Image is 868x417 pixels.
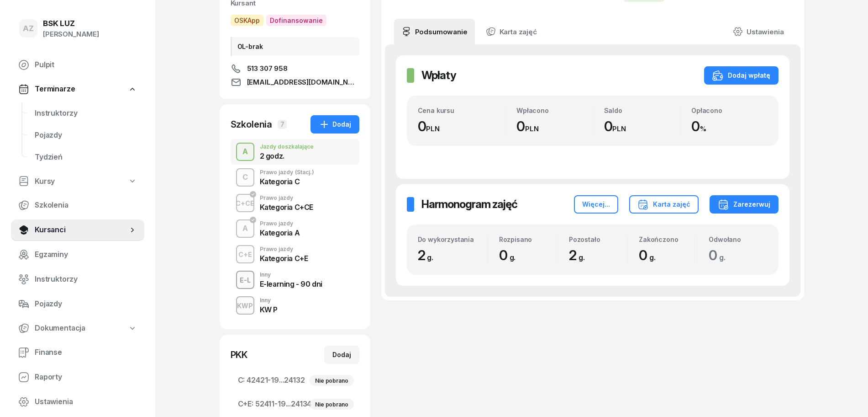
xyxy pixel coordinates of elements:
[260,203,313,211] div: Kategoria C+CE
[612,124,626,133] small: PLN
[709,235,767,243] div: Odwołano
[499,247,521,263] span: 0
[260,255,308,262] div: Kategoria C+E
[35,199,137,211] span: Szkolenia
[516,118,593,135] div: 0
[260,152,314,160] div: 2 godz.
[260,195,313,201] div: Prawo jazdy
[479,19,544,44] a: Karta zajęć
[35,396,137,408] span: Ustawienia
[231,77,359,88] a: [EMAIL_ADDRESS][DOMAIN_NAME]
[310,399,353,410] div: Nie pobrano
[639,235,697,243] div: Zakończono
[604,118,680,135] div: 0
[232,198,258,209] div: C+CE
[43,28,99,40] div: [PERSON_NAME]
[421,68,456,83] h2: Wpłaty
[704,66,779,85] button: Dodaj wpłatę
[712,70,770,81] div: Dodaj wpłatę
[238,374,245,386] span: C:
[324,346,359,364] button: Dodaj
[11,79,144,100] a: Terminarze
[421,197,517,212] h2: Harmonogram zajęć
[35,249,137,261] span: Egzaminy
[231,15,263,26] span: OSKApp
[35,107,137,119] span: Instruktorzy
[35,151,137,163] span: Tydzień
[11,293,144,315] a: Pojazdy
[604,107,680,114] div: Saldo
[332,349,351,360] div: Dodaj
[231,293,359,318] button: KWPInnyKW P
[718,199,770,210] div: Zarezerwuj
[239,221,252,236] div: A
[231,63,359,74] a: 513 307 958
[231,241,359,267] button: C+EPrawo jazdyKategoria C+E
[238,398,352,410] span: 52411-19...24134
[691,107,768,114] div: Opłacono
[231,37,359,56] div: OL-brak
[247,77,359,88] span: [EMAIL_ADDRESS][DOMAIN_NAME]
[236,143,254,161] button: A
[236,168,254,187] button: C
[11,244,144,266] a: Egzaminy
[235,249,256,260] div: C+E
[579,253,585,262] small: g.
[260,221,300,226] div: Prawo jazdy
[35,322,85,334] span: Dokumentacja
[260,306,278,313] div: KW P
[231,118,273,131] div: Szkolenia
[27,102,144,124] a: Instruktorzy
[35,371,137,383] span: Raporty
[260,144,314,150] div: Jazdy doszkalające
[260,272,322,278] div: Inny
[726,19,791,44] a: Ustawienia
[35,129,137,141] span: Pojazdy
[260,229,300,236] div: Kategoria A
[27,124,144,146] a: Pojazdy
[236,194,254,212] button: C+CE
[35,59,137,71] span: Pulpit
[35,273,137,285] span: Instruktorzy
[260,170,314,175] div: Prawo jazdy
[233,300,257,311] div: KWP
[231,348,248,361] div: PKK
[11,219,144,241] a: Kursanci
[236,271,254,289] button: E-L
[236,274,254,286] div: E-L
[231,190,359,216] button: C+CEPrawo jazdyKategoria C+CE
[569,235,627,243] div: Pozostało
[394,19,475,44] a: Podsumowanie
[310,115,359,134] button: Dodaj
[418,247,438,263] span: 2
[231,369,359,391] a: C:42421-19...24132Nie pobrano
[266,15,326,26] span: Dofinansowanie
[260,298,278,303] div: Inny
[11,194,144,216] a: Szkolenia
[236,219,254,238] button: A
[700,124,706,133] small: %
[710,195,779,214] button: Zarezerwuj
[238,398,253,410] span: C+E:
[719,253,726,262] small: g.
[231,165,359,190] button: CPrawo jazdy(Stacj.)Kategoria C
[247,63,288,74] span: 513 307 958
[260,178,314,185] div: Kategoria C
[11,318,144,339] a: Dokumentacja
[525,124,539,133] small: PLN
[418,118,505,135] div: 0
[231,15,326,26] button: OSKAppDofinansowanie
[260,280,322,288] div: E-learning - 90 dni
[231,139,359,165] button: AJazdy doszkalające2 godz.
[709,247,730,263] span: 0
[27,146,144,168] a: Tydzień
[426,124,440,133] small: PLN
[418,107,505,114] div: Cena kursu
[295,170,314,175] span: (Stacj.)
[310,375,353,386] div: Nie pobrano
[649,253,656,262] small: g.
[629,195,699,214] button: Karta zajęć
[582,199,610,210] div: Więcej...
[35,83,75,95] span: Terminarze
[238,374,352,386] span: 42421-19...24132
